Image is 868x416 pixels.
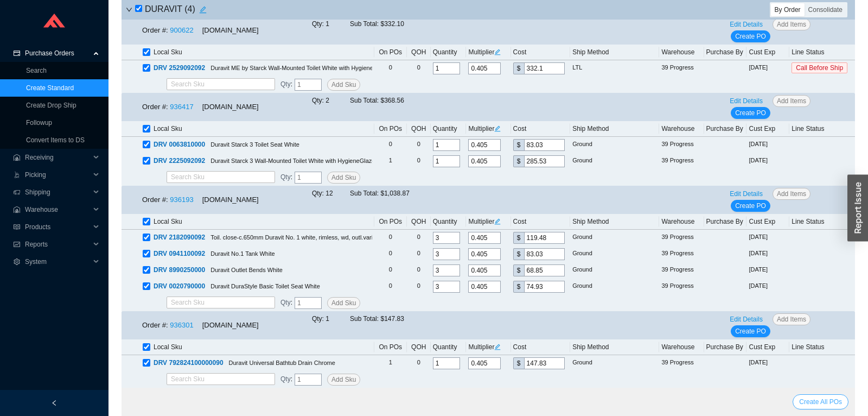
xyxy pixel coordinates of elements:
[26,84,74,92] a: Create Standard
[773,313,810,325] button: Add Items
[731,30,770,42] button: Create PO
[659,230,704,246] td: 39 Progress
[494,49,501,55] span: edit
[325,20,329,28] span: 1
[746,246,789,262] td: [DATE]
[374,137,407,153] td: 0
[407,246,431,262] td: 0
[170,196,193,204] a: 936193
[407,45,431,60] th: QOH
[126,7,132,13] span: down
[170,26,193,34] a: 900622
[570,121,659,137] th: Ship Method
[312,190,324,197] span: Qty:
[735,200,766,211] span: Create PO
[26,102,76,109] a: Create Drop Ship
[374,355,407,371] td: 1
[26,67,47,74] a: Search
[210,141,299,148] span: Duravit Starck 3 Toilet Seat White
[704,121,747,137] th: Purchase By
[295,172,322,184] input: 1
[746,121,789,137] th: Cust Exp
[280,375,291,383] span: Qty
[570,279,659,295] td: Ground
[25,184,90,201] span: Shipping
[229,360,335,366] span: Duravit Universal Bathtub Drain Chrome
[659,279,704,295] td: 39 Progress
[280,80,291,88] span: Qty
[511,214,571,230] th: Cost
[407,339,431,355] th: QOH
[154,234,205,241] span: DRV 2182090092
[25,149,90,166] span: Receiving
[570,230,659,246] td: Ground
[327,172,360,184] button: Add Sku
[659,121,704,137] th: Warehouse
[792,62,847,73] span: Call Before Ship
[380,97,404,104] span: $368.56
[730,314,763,325] span: Edit Details
[350,20,379,28] span: Sub Total:
[513,248,524,260] div: $
[494,218,501,225] span: edit
[513,357,524,369] div: $
[746,355,789,371] td: [DATE]
[494,125,501,132] span: edit
[170,321,193,329] a: 936301
[725,95,767,107] button: Edit Details
[325,315,329,323] span: 1
[170,103,193,111] a: 936417
[735,108,766,118] span: Create PO
[746,339,789,355] th: Cust Exp
[773,18,810,30] button: Add Items
[731,107,770,119] button: Create PO
[280,172,292,184] span: :
[659,137,704,153] td: 39 Progress
[374,339,407,355] th: On POs
[374,60,407,77] td: 0
[325,97,329,104] span: 2
[570,45,659,60] th: Ship Method
[26,136,85,144] a: Convert Items to DS
[142,26,168,34] span: Order #:
[350,190,379,197] span: Sub Total:
[26,119,52,127] a: Followup
[142,103,168,111] span: Order #:
[210,157,375,164] span: Duravit Starck 3 Wall-Mounted Toilet White with HygieneGlaze
[407,121,431,137] th: QOH
[730,19,763,30] span: Edit Details
[511,45,571,60] th: Cost
[210,250,275,257] span: Duravit No.1 Tank White
[13,50,21,56] span: credit-card
[468,216,508,227] div: Multiplier
[154,216,182,227] span: Local Sku
[280,173,291,181] span: Qty
[154,123,182,134] span: Local Sku
[659,153,704,169] td: 39 Progress
[513,139,524,151] div: $
[511,339,571,355] th: Cost
[210,267,283,273] span: Duravit Outlet Bends White
[407,355,431,371] td: 0
[374,279,407,295] td: 0
[789,214,855,230] th: Line Status
[295,79,322,91] input: 1
[513,281,524,293] div: $
[154,141,205,148] span: DRV 0063810000
[704,45,747,60] th: Purchase By
[730,96,763,106] span: Edit Details
[327,297,360,309] button: Add Sku
[468,123,508,134] div: Multiplier
[312,315,324,323] span: Qty:
[374,153,407,169] td: 1
[350,315,379,323] span: Sub Total:
[659,339,704,355] th: Warehouse
[513,232,524,244] div: $
[746,60,789,77] td: [DATE]
[184,4,195,14] span: ( 4 )
[374,230,407,246] td: 0
[374,246,407,262] td: 0
[327,374,360,386] button: Add Sku
[407,153,431,169] td: 0
[513,62,524,74] div: $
